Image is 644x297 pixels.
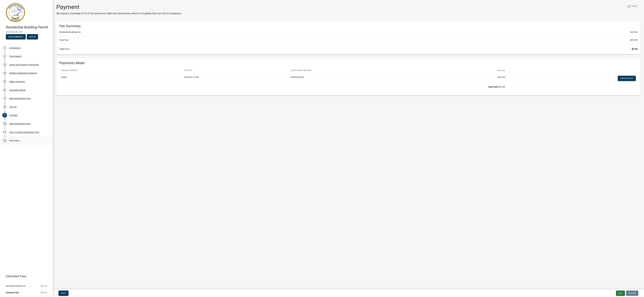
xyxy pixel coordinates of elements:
div: More Information Form [9,123,31,125]
div: 8 [2,105,7,109]
img: Putnam County, Georgia [6,3,25,22]
th: Confirmation Number [288,67,439,74]
b: Total Paid: [488,86,498,88]
span: $432.80 [40,292,47,293]
div: 5 [2,79,7,84]
td: $432.80 [59,83,507,90]
span: $432.80 [630,39,638,42]
td: 239595033252 [288,74,439,83]
button: Back [59,291,68,296]
span: $432.80 [40,285,47,287]
div: 9 [2,113,7,118]
wm-modal-confirm: Summary [6,36,26,38]
span: Estimated Total [6,292,19,293]
th: Payment Method [59,67,183,74]
h1: Payment [56,4,182,11]
li: Residential Building Fee [59,31,638,34]
div: 4 [2,71,7,75]
span: Share [631,5,638,8]
div: Building Application Questions [9,72,37,74]
th: Amount [439,67,507,74]
h6: Payments Made [59,61,638,65]
td: Online [59,74,183,83]
div: Select contractor [9,81,25,83]
div: 7 [2,96,7,101]
div: 1 [2,46,7,50]
th: Paid On [183,67,288,74]
div: Document Upload [9,89,26,91]
span: Update [628,292,636,294]
h4: Residential Building Permit [6,25,50,29]
button: Notes [27,34,38,39]
i: share [627,5,631,8]
button: Exit [616,291,625,296]
span: Back [61,292,66,294]
div: 11 [2,130,7,135]
span: 2025-BLDR-249 [6,31,47,33]
div: Parcel search [9,55,22,57]
div: City Fee [9,106,17,108]
span: Residential Building Fee [6,285,26,287]
button: Update [626,291,638,296]
button: shareShare [625,4,640,9]
wm-modal-confirm: Notes [27,36,38,38]
td: $432.80 [439,74,507,83]
div: 2 [2,54,7,59]
div: More Information Form [9,97,31,99]
div: Owner and Property Information [9,64,39,66]
h6: Fee Summary [59,24,638,28]
h6: Total Due [59,48,638,50]
div: 6 [2,88,7,92]
div: 12 [2,138,7,143]
div: 3 [2,62,7,67]
div: Non-C/O More Information Form [9,131,39,133]
span: $432.80 [630,31,638,34]
p: We impose a surcharge of 3% of the amount on credit card transactions, which is not greater than ... [56,12,182,15]
a: View receipt [618,76,636,81]
a: Estimated Fees [2,273,48,279]
div: Introduction [9,47,21,49]
div: Payment [9,114,18,116]
div: 10 [2,121,7,126]
li: Total Fees [59,39,638,42]
span: $0.00 [632,48,638,50]
td: [DATE] 9:14 AM [183,74,288,83]
button: View Summary [6,34,26,39]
